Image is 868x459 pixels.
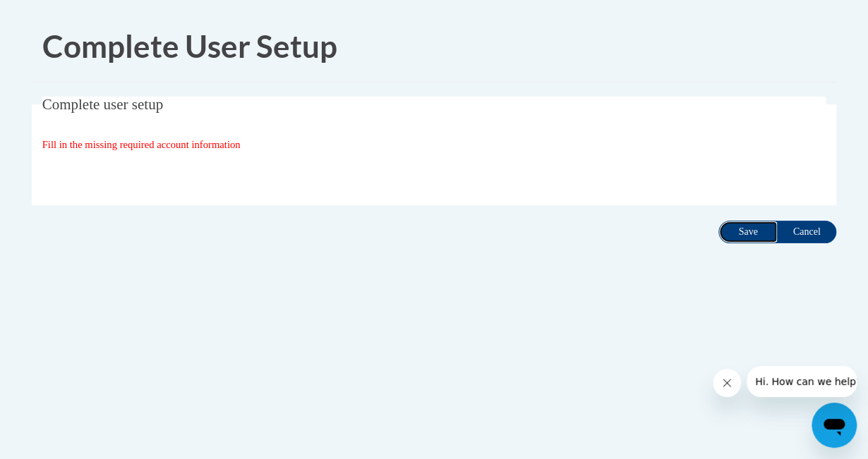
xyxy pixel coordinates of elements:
[747,366,857,397] iframe: Message from company
[42,139,241,150] span: Fill in the missing required account information
[42,96,163,113] span: Complete user setup
[812,403,857,448] iframe: Button to launch messaging window
[718,221,778,243] input: Save
[42,27,337,64] span: Complete User Setup
[777,221,836,243] input: Cancel
[8,10,114,21] span: Hi. How can we help?
[713,369,741,397] iframe: Close message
